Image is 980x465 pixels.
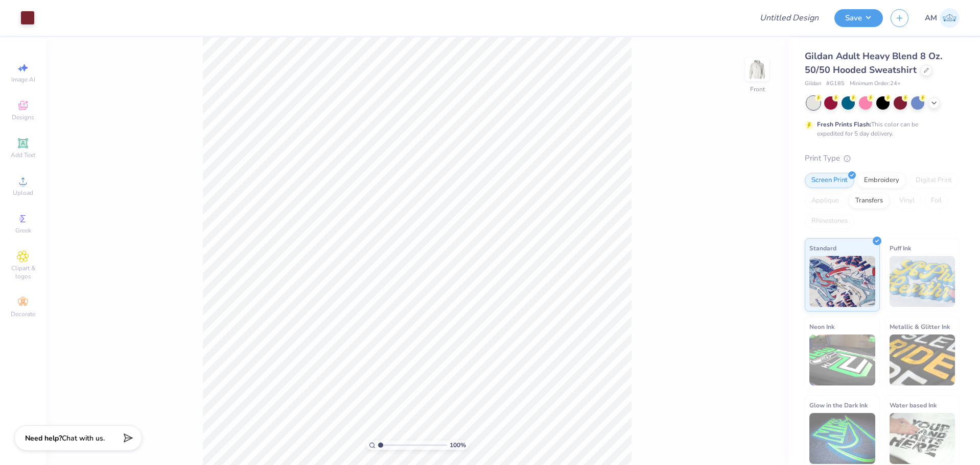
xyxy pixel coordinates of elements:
[857,173,906,188] div: Embroidery
[809,334,875,385] img: Neon Ink
[805,193,846,209] div: Applique
[924,193,948,209] div: Foil
[805,80,821,88] span: Gildan
[834,9,883,27] button: Save
[809,243,836,253] span: Standard
[890,400,937,410] span: Water based Ink
[12,113,34,121] span: Designs
[62,433,105,443] span: Chat with us.
[826,80,845,88] span: # G185
[890,321,950,332] span: Metallic & Glitter Ink
[11,310,35,318] span: Decorate
[13,189,33,197] span: Upload
[809,321,834,332] span: Neon Ink
[809,413,875,464] img: Glow in the Dark Ink
[893,193,921,209] div: Vinyl
[15,226,31,235] span: Greek
[5,264,41,280] span: Clipart & logos
[925,12,937,24] span: AM
[850,80,901,88] span: Minimum Order: 24 +
[11,151,35,159] span: Add Text
[890,256,955,307] img: Puff Ink
[909,173,959,188] div: Digital Print
[805,152,960,164] div: Print Type
[747,59,767,80] img: Front
[11,75,35,84] span: Image AI
[809,256,875,307] img: Standard
[890,413,955,464] img: Water based Ink
[750,85,765,94] div: Front
[817,120,943,138] div: This color can be expedited for 5 day delivery.
[752,8,827,28] input: Untitled Design
[940,8,960,28] img: Arvi Mikhail Parcero
[450,441,466,450] span: 100 %
[890,243,911,253] span: Puff Ink
[809,400,868,410] span: Glow in the Dark Ink
[805,50,942,76] span: Gildan Adult Heavy Blend 8 Oz. 50/50 Hooded Sweatshirt
[925,8,960,28] a: AM
[805,173,854,188] div: Screen Print
[817,120,871,128] strong: Fresh Prints Flash:
[890,334,955,385] img: Metallic & Glitter Ink
[849,193,890,209] div: Transfers
[25,433,62,443] strong: Need help?
[805,214,854,229] div: Rhinestones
